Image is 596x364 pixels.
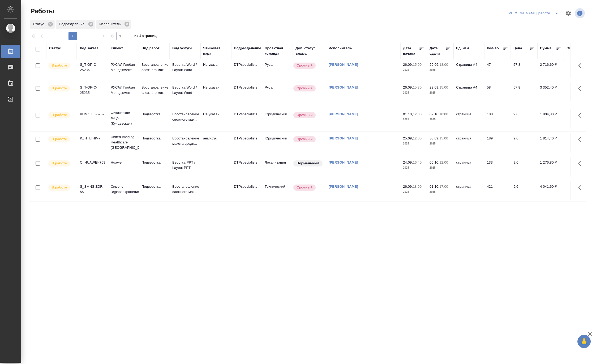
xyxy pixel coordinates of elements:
[329,112,358,116] a: [PERSON_NAME]
[430,85,439,89] p: 29.09,
[511,82,537,101] td: 57.8
[439,185,448,188] p: 17:00
[203,46,229,56] div: Языковая пара
[142,184,167,189] p: Подверстка
[172,62,198,73] p: Верстка Word / Layout Word
[48,112,74,119] div: Исполнитель выполняет работу
[329,160,358,164] a: [PERSON_NAME]
[231,133,262,152] td: DTPspecialists
[575,82,588,95] button: Здесь прячутся важные кнопки
[172,136,198,146] p: Восстановление макета средн...
[567,46,579,51] div: Оценка
[430,160,439,164] p: 06.10,
[231,59,262,78] td: DTPspecialists
[48,160,74,167] div: Исполнитель выполняет работу
[413,112,422,116] p: 12:00
[413,63,422,67] p: 15:00
[403,189,424,195] p: 2025
[453,157,484,176] td: страница
[231,181,262,200] td: DTPspecialists
[80,136,105,141] div: KZH_UIHK-7
[111,46,123,51] div: Клиент
[49,46,61,51] div: Статус
[430,117,451,122] p: 2025
[111,85,136,95] p: РУСАЛ Глобал Менеджмент
[577,335,591,348] button: 🙏
[142,160,167,165] p: Подверстка
[403,90,424,95] p: 2025
[537,109,564,128] td: 1 804,80 ₽
[413,85,422,89] p: 15:30
[111,184,136,195] p: Сименс Здравоохранение
[403,136,413,140] p: 25.09,
[59,21,86,27] p: Подразделение
[134,33,157,40] span: из 1 страниц
[453,82,484,101] td: Страница А4
[262,109,293,128] td: Юридический
[439,85,448,89] p: 15:00
[413,185,422,188] p: 18:00
[403,85,413,89] p: 26.09,
[537,59,564,78] td: 2 716,60 ₽
[484,109,511,128] td: 188
[506,9,562,17] div: split button
[80,62,105,73] div: S_T-OP-C-25236
[52,185,67,190] p: В работе
[297,161,319,166] p: Нормальный
[142,62,167,73] p: Восстановление сложного мак...
[511,59,537,78] td: 57.8
[295,46,323,56] div: Доп. статус заказа
[513,46,522,51] div: Цена
[484,157,511,176] td: 133
[456,46,469,51] div: Ед. изм
[575,157,588,170] button: Здесь прячутся важные кнопки
[231,157,262,176] td: DTPspecialists
[262,133,293,152] td: Юридический
[29,7,54,15] span: Работы
[80,160,105,165] div: C_HUAWEI-759
[403,165,424,170] p: 2025
[172,184,198,195] p: Восстановление сложного мак...
[430,136,439,140] p: 30.09,
[262,181,293,200] td: Технический
[430,141,451,146] p: 2025
[297,185,312,190] p: Срочный
[403,117,424,122] p: 2025
[200,82,231,101] td: Не указан
[484,82,511,101] td: 58
[111,134,136,150] p: United Imaging Healthcare [GEOGRAPHIC_DATA]
[575,8,586,18] span: Посмотреть информацию
[48,62,74,69] div: Исполнитель выполняет работу
[52,63,67,68] p: В работе
[48,136,74,143] div: Исполнитель выполняет работу
[439,112,448,116] p: 10:00
[80,46,98,51] div: Код заказа
[111,160,136,165] p: Huawei
[484,133,511,152] td: 189
[142,46,160,51] div: Вид работ
[453,133,484,152] td: страница
[413,136,422,140] p: 12:00
[453,59,484,78] td: Страница А4
[580,336,589,347] span: 🙏
[453,109,484,128] td: страница
[511,157,537,176] td: 9.6
[234,46,261,51] div: Подразделение
[200,133,231,152] td: англ-рус
[231,82,262,101] td: DTPspecialists
[430,63,439,67] p: 29.09,
[484,59,511,78] td: 47
[329,85,358,89] a: [PERSON_NAME]
[48,184,74,191] div: Исполнитель выполняет работу
[511,133,537,152] td: 9.6
[172,112,198,122] p: Восстановление сложного мак...
[537,181,564,200] td: 4 041,60 ₽
[439,136,448,140] p: 15:00
[297,63,312,68] p: Срочный
[487,46,499,51] div: Кол-во
[329,63,358,67] a: [PERSON_NAME]
[575,109,588,122] button: Здесь прячутся важные кнопки
[511,109,537,128] td: 9.6
[329,185,358,188] a: [PERSON_NAME]
[484,181,511,200] td: 421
